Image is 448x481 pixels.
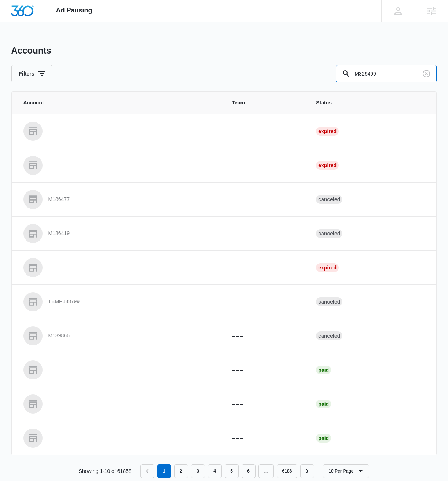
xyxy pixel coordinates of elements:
[48,332,70,339] p: M139866
[232,366,298,374] p: – – –
[336,65,437,82] input: Search By Account Number
[232,230,298,238] p: – – –
[23,99,214,107] span: Account
[208,464,222,478] a: Page 4
[23,224,214,243] a: M186419
[316,400,331,408] div: Paid
[232,99,298,107] span: Team
[232,298,298,306] p: – – –
[316,229,342,238] div: Canceled
[232,400,298,408] p: – – –
[48,230,70,237] p: M186419
[316,195,342,204] div: Canceled
[316,297,342,306] div: Canceled
[316,263,339,272] div: Expired
[316,331,342,340] div: Canceled
[316,127,339,136] div: Expired
[23,326,214,345] a: M139866
[140,464,315,478] nav: Pagination
[174,464,188,478] a: Page 2
[277,464,298,478] a: Page 6186
[323,464,369,478] button: 10 Per Page
[232,128,298,135] p: – – –
[11,65,52,82] button: Filters
[316,99,425,107] span: Status
[23,190,214,209] a: M186477
[242,464,256,478] a: Page 6
[56,7,92,14] span: Ad Pausing
[11,45,51,56] h1: Accounts
[316,434,331,443] div: Paid
[23,292,214,311] a: TEMP188799
[316,366,331,374] div: Paid
[232,196,298,203] p: – – –
[232,162,298,169] p: – – –
[157,464,171,478] em: 1
[232,264,298,272] p: – – –
[79,467,132,475] p: Showing 1-10 of 61858
[48,196,70,203] p: M186477
[232,434,298,442] p: – – –
[191,464,205,478] a: Page 3
[316,161,339,170] div: Expired
[225,464,239,478] a: Page 5
[421,68,432,80] button: Clear
[300,464,314,478] a: Next Page
[232,332,298,340] p: – – –
[48,298,80,305] p: TEMP188799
